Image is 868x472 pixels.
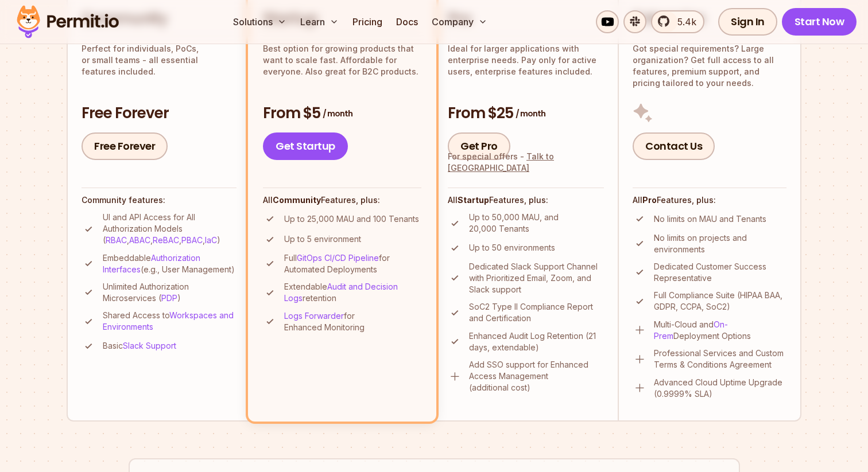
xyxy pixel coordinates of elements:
[82,132,168,160] a: Free Forever
[103,340,176,352] p: Basic
[284,281,421,304] p: Extendable retention
[153,235,179,245] a: ReBAC
[633,194,786,206] h4: All Features, plus:
[181,235,203,245] a: PBAC
[654,261,786,284] p: Dedicated Customer Success Representative
[654,232,786,255] p: No limits on projects and environments
[284,311,344,321] a: Logs Forwarder
[718,8,777,36] a: Sign In
[284,213,419,225] p: Up to 25,000 MAU and 100 Tenants
[392,10,423,33] a: Docs
[103,253,200,274] a: Authorization Interfaces
[448,103,604,124] h3: From $25
[263,132,348,160] a: Get Startup
[205,235,217,245] a: IaC
[82,103,237,124] h3: Free Forever
[284,310,421,333] p: for Enhanced Monitoring
[469,330,604,353] p: Enhanced Audit Log Retention (21 days, extendable)
[654,377,786,400] p: Advanced Cloud Uptime Upgrade (0.9999% SLA)
[469,242,555,253] p: Up to 50 environments
[161,293,177,303] a: PDP
[129,235,150,245] a: ABAC
[296,10,343,33] button: Learn
[448,43,604,77] p: Ideal for larger applications with enterprise needs. Pay only for active users, enterprise featur...
[103,310,237,333] p: Shared Access to
[448,194,604,206] h4: All Features, plus:
[469,261,604,295] p: Dedicated Slack Support Channel with Prioritized Email, Zoom, and Slack support
[103,252,237,275] p: Embeddable (e.g., User Management)
[469,359,604,393] p: Add SSO support for Enhanced Access Management (additional cost)
[297,253,379,263] a: GitOps CI/CD Pipeline
[671,15,696,29] span: 5.4k
[458,195,489,205] strong: Startup
[651,10,704,33] a: 5.4k
[106,235,127,245] a: RBAC
[103,212,237,246] p: UI and API Access for All Authorization Models ( , , , , )
[633,43,786,89] p: Got special requirements? Large organization? Get full access to all features, premium support, a...
[284,282,398,303] a: Audit and Decision Logs
[642,195,657,205] strong: Pro
[427,10,492,33] button: Company
[782,8,857,36] a: Start Now
[82,194,237,206] h4: Community features:
[654,290,786,313] p: Full Compliance Suite (HIPAA BAA, GDPR, CCPA, SoC2)
[123,341,176,350] a: Slack Support
[654,348,786,370] p: Professional Services and Custom Terms & Conditions Agreement
[284,233,361,245] p: Up to 5 environment
[263,43,421,77] p: Best option for growing products that want to scale fast. Affordable for everyone. Also great for...
[654,213,766,225] p: No limits on MAU and Tenants
[82,43,237,77] p: Perfect for individuals, PoCs, or small teams - all essential features included.
[348,10,387,33] a: Pricing
[284,252,421,275] p: Full for Automated Deployments
[448,132,510,160] a: Get Pro
[448,151,604,174] div: For special offers -
[103,281,237,304] p: Unlimited Authorization Microservices ( )
[273,195,321,205] strong: Community
[654,319,728,341] a: On-Prem
[469,212,604,235] p: Up to 50,000 MAU, and 20,000 Tenants
[323,108,352,119] span: / month
[263,103,421,124] h3: From $5
[263,194,421,206] h4: All Features, plus:
[516,108,545,119] span: / month
[469,301,604,324] p: SoC2 Type II Compliance Report and Certification
[654,319,786,342] p: Multi-Cloud and Deployment Options
[228,10,291,33] button: Solutions
[11,2,124,41] img: Permit logo
[633,132,715,160] a: Contact Us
